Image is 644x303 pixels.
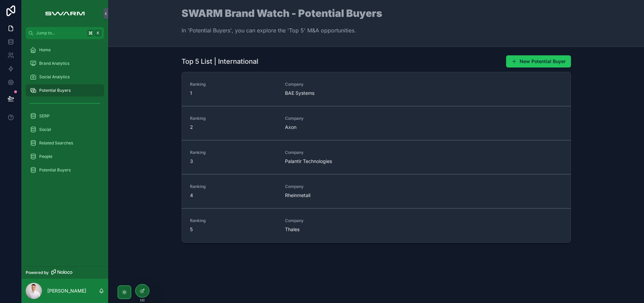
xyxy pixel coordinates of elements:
[190,226,277,233] span: 5
[285,150,372,155] span: Company
[26,164,104,176] a: Potential Buyers
[26,270,49,275] span: Powered by
[39,127,51,132] span: Social
[26,57,104,70] a: Brand Analytics
[190,218,277,223] span: Ranking
[39,47,51,53] span: Home
[285,116,372,121] span: Company
[26,123,104,136] a: Social
[22,266,108,279] a: Powered by
[26,137,104,149] a: Related Searches
[182,26,382,34] p: In 'Potential Buyers', you can explore the 'Top 5' M&A opportunities.
[26,27,104,39] button: Jump to...K
[39,74,70,80] span: Social Analytics
[26,71,104,83] a: Social Analytics
[182,8,382,18] h1: SWARM Brand Watch - Potential Buyers
[190,192,277,199] span: 4
[190,90,277,97] span: 1
[39,140,73,146] span: Related Searches
[26,44,104,56] a: Home
[182,208,571,242] a: Ranking5CompanyThales
[36,30,85,36] span: Jump to...
[95,30,101,36] span: K
[506,55,571,67] button: New Potential Buyer
[47,287,86,294] p: [PERSON_NAME]
[190,150,277,155] span: Ranking
[285,124,372,131] span: Axon
[190,184,277,189] span: Ranking
[285,82,372,87] span: Company
[182,72,571,106] a: Ranking1CompanyBAE Systems
[182,57,258,66] h1: Top 5 List | International
[285,158,372,165] span: Palantir Technologies
[182,174,571,208] a: Ranking4CompanyRheinmetall
[22,39,108,185] div: scrollable content
[39,113,50,119] span: SERP
[190,124,277,131] span: 2
[190,158,277,165] span: 3
[39,61,69,66] span: Brand Analytics
[182,106,571,140] a: Ranking2CompanyAxon
[190,82,277,87] span: Ranking
[26,110,104,122] a: SERP
[39,167,71,173] span: Potential Buyers
[285,226,372,233] span: Thales
[285,218,372,223] span: Company
[285,192,372,199] span: Rheinmetall
[39,88,71,93] span: Potential Buyers
[39,154,52,159] span: People
[285,90,372,97] span: BAE Systems
[190,116,277,121] span: Ranking
[182,140,571,174] a: Ranking3CompanyPalantir Technologies
[42,8,88,19] img: App logo
[285,184,372,189] span: Company
[26,84,104,97] a: Potential Buyers
[26,150,104,163] a: People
